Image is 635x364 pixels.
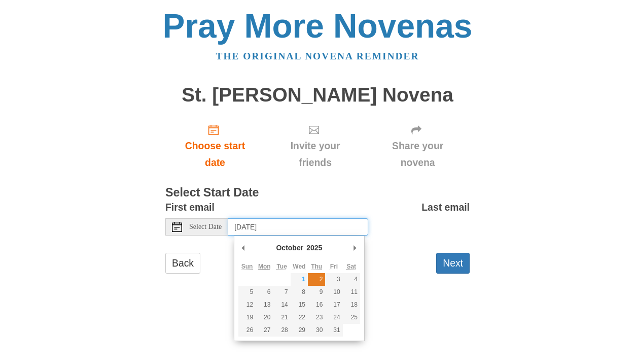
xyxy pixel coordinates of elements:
button: 12 [238,299,256,311]
button: 5 [238,286,256,299]
button: 14 [273,299,290,311]
button: 6 [256,286,273,299]
button: 25 [343,311,360,324]
button: 2 [308,273,325,286]
div: 2025 [305,240,324,255]
button: 28 [273,324,290,337]
button: Next Month [350,240,360,255]
button: 30 [308,324,325,337]
a: The original novena reminder [216,51,419,61]
button: 8 [291,286,308,299]
abbr: Sunday [241,263,253,270]
div: Click "Next" to confirm your start date first. [265,116,366,176]
button: 7 [273,286,290,299]
button: 9 [308,286,325,299]
button: 29 [291,324,308,337]
abbr: Thursday [311,263,322,270]
button: 3 [325,273,342,286]
button: 17 [325,299,342,311]
h3: Select Start Date [165,186,470,200]
button: 13 [256,299,273,311]
button: Previous Month [238,240,249,255]
a: Pray More Novenas [163,7,473,45]
span: Select Date [189,223,222,230]
button: 16 [308,299,325,311]
abbr: Friday [330,263,338,270]
h1: St. [PERSON_NAME] Novena [165,84,470,106]
button: 10 [325,286,342,299]
button: 4 [343,273,360,286]
abbr: Saturday [346,263,356,270]
abbr: Wednesday [293,263,305,270]
label: First email [165,199,215,216]
abbr: Monday [258,263,271,270]
button: 21 [273,311,290,324]
button: 24 [325,311,342,324]
div: Click "Next" to confirm your start date first. [366,116,470,176]
abbr: Tuesday [276,263,287,270]
span: Invite your friends [275,138,356,171]
button: 31 [325,324,342,337]
button: 15 [291,299,308,311]
button: 11 [343,286,360,299]
button: 18 [343,299,360,311]
button: 26 [238,324,256,337]
a: Back [165,253,200,274]
button: 22 [291,311,308,324]
button: 1 [291,273,308,286]
button: 20 [256,311,273,324]
button: 27 [256,324,273,337]
button: Next [436,253,470,274]
label: Last email [421,199,470,216]
button: 23 [308,311,325,324]
a: Choose start date [165,116,265,176]
div: October [274,240,305,255]
span: Choose start date [175,138,255,171]
button: 19 [238,311,256,324]
input: Use the arrow keys to pick a date [228,218,368,236]
span: Share your novena [376,138,460,171]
